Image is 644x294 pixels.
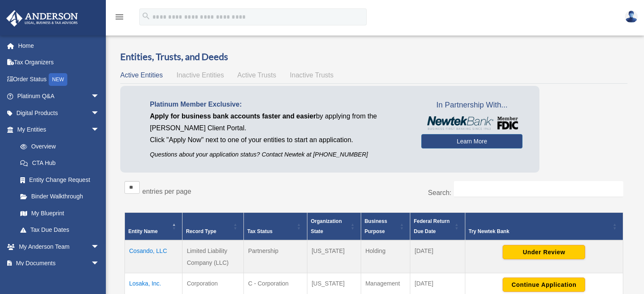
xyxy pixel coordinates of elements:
[361,212,410,240] th: Business Purpose: Activate to sort
[91,88,108,105] span: arrow_drop_down
[91,104,108,122] span: arrow_drop_down
[421,99,522,112] span: In Partnership With...
[12,188,108,205] a: Binder Walkthrough
[128,228,158,234] span: Entity Name
[307,212,361,240] th: Organization State: Activate to sort
[182,240,244,273] td: Limited Liability Company (LLC)
[6,37,112,54] a: Home
[120,71,163,79] span: Active Entities
[410,212,465,240] th: Federal Return Due Date: Activate to sort
[365,218,387,234] span: Business Purpose
[290,71,334,79] span: Inactive Trusts
[6,255,112,272] a: My Documentsarrow_drop_down
[182,212,244,240] th: Record Type: Activate to sort
[428,189,451,196] label: Search:
[91,255,108,272] span: arrow_drop_down
[238,71,276,79] span: Active Trusts
[503,245,585,259] button: Under Review
[150,134,409,146] p: Click "Apply Now" next to one of your entities to start an application.
[247,228,273,234] span: Tax Status
[177,71,224,79] span: Inactive Entities
[465,212,623,240] th: Try Newtek Bank : Activate to sort
[361,240,410,273] td: Holding
[426,116,518,130] img: NewtekBankLogoSM.png
[150,113,316,120] span: Apply for business bank accounts faster and easier
[311,218,342,234] span: Organization State
[125,240,182,273] td: Cosando, LLC
[414,218,450,234] span: Federal Return Due Date
[150,149,409,160] p: Questions about your application status? Contact Newtek at [PHONE_NUMBER]
[186,228,216,234] span: Record Type
[91,238,108,256] span: arrow_drop_down
[12,155,108,172] a: CTA Hub
[307,240,361,273] td: [US_STATE]
[125,212,182,240] th: Entity Name: Activate to invert sorting
[421,134,522,148] a: Learn More
[243,240,307,273] td: Partnership
[120,50,627,63] h3: Entities, Trusts, and Deeds
[91,121,108,139] span: arrow_drop_down
[49,73,67,86] div: NEW
[150,99,409,110] p: Platinum Member Exclusive:
[141,11,151,21] i: search
[6,88,112,105] a: Platinum Q&Aarrow_drop_down
[4,10,80,27] img: Anderson Advisors Platinum Portal
[6,54,112,71] a: Tax Organizers
[503,278,585,292] button: Continue Application
[6,71,112,88] a: Order StatusNEW
[469,226,610,236] div: Try Newtek Bank
[410,240,465,273] td: [DATE]
[12,205,108,222] a: My Blueprint
[6,104,112,121] a: Digital Productsarrow_drop_down
[12,138,104,155] a: Overview
[12,171,108,188] a: Entity Change Request
[6,121,108,138] a: My Entitiesarrow_drop_down
[12,222,108,239] a: Tax Due Dates
[114,15,124,22] a: menu
[6,238,112,255] a: My Anderson Teamarrow_drop_down
[243,212,307,240] th: Tax Status: Activate to sort
[625,11,638,23] img: User Pic
[150,110,409,134] p: by applying from the [PERSON_NAME] Client Portal.
[114,12,124,22] i: menu
[142,188,191,195] label: entries per page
